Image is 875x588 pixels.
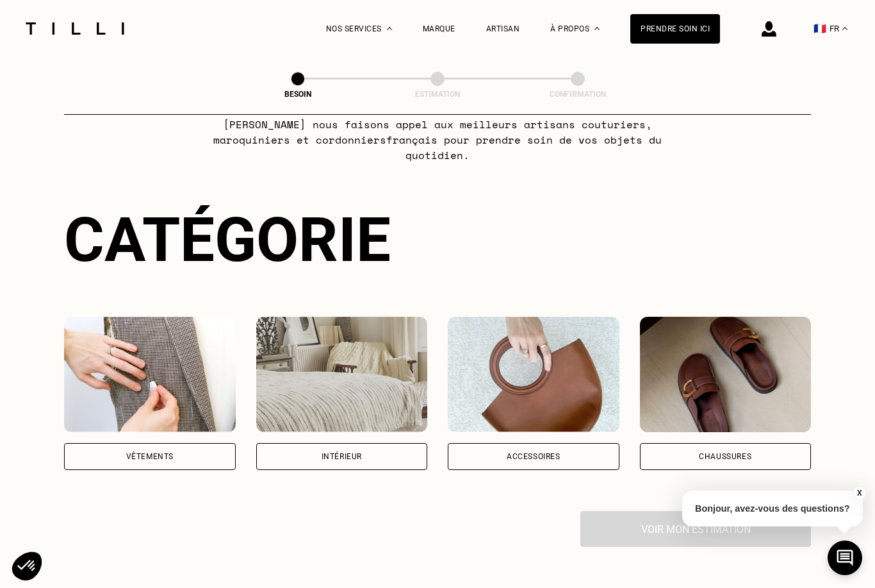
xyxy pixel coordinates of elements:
[762,21,776,37] img: icône connexion
[640,317,812,432] img: Chaussures
[64,317,236,432] img: Vêtements
[814,22,826,35] span: 🇫🇷
[373,90,502,99] div: Estimation
[322,453,362,460] div: Intérieur
[842,27,847,30] img: menu déroulant
[21,22,129,35] img: Logo du service de couturière Tilli
[234,90,362,99] div: Besoin
[630,14,720,44] a: Prendre soin ici
[387,27,392,30] img: Menu déroulant
[594,27,600,30] img: Menu déroulant à propos
[184,117,692,163] p: [PERSON_NAME] nous faisons appel aux meilleurs artisans couturiers , maroquiniers et cordonniers ...
[126,453,174,460] div: Vêtements
[423,24,455,33] a: Marque
[256,317,428,432] img: Intérieur
[514,90,642,99] div: Confirmation
[507,453,560,460] div: Accessoires
[448,317,619,432] img: Accessoires
[486,24,520,33] a: Artisan
[64,204,811,276] div: Catégorie
[682,491,863,526] p: Bonjour, avez-vous des questions?
[699,453,751,460] div: Chaussures
[853,486,865,500] button: X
